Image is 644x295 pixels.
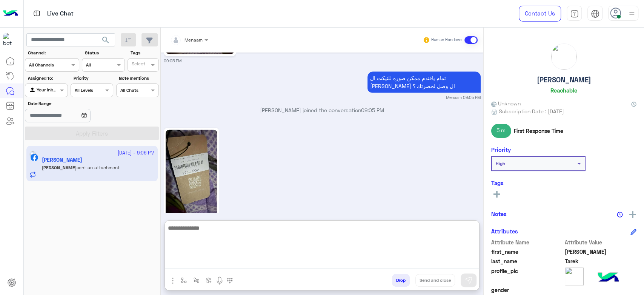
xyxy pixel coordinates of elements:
label: Channel: [28,49,78,56]
span: 5 m [491,124,511,137]
h6: Attributes [491,228,518,235]
img: tab [591,9,599,18]
div: Select [131,60,145,69]
img: hulul-logo.png [595,265,621,291]
h6: Reachable [550,87,577,94]
a: Contact Us [519,6,561,22]
span: last_name [491,257,563,265]
img: create order [206,277,212,283]
button: Trigger scenario [190,274,203,286]
a: tab [567,6,582,22]
b: High [496,161,505,166]
img: send attachment [168,276,177,285]
img: picture [565,267,584,286]
img: Trigger scenario [193,277,199,283]
span: First Response Time [514,127,563,135]
label: Status [85,49,124,56]
img: picture [551,44,577,70]
h6: Priority [491,146,511,153]
button: select flow [178,274,190,286]
span: profile_pic [491,267,563,284]
label: Priority [74,75,112,82]
p: [PERSON_NAME] joined the conversation [164,106,481,114]
img: select flow [181,277,187,283]
img: send message [465,276,472,284]
span: Menaam [184,37,203,43]
span: gender [491,286,563,294]
h6: Notes [491,210,507,217]
img: tab [32,9,41,18]
h5: [PERSON_NAME] [537,76,591,84]
button: Apply Filters [25,127,159,140]
img: make a call [227,278,233,284]
span: Subscription Date : [DATE] [499,107,564,115]
span: first_name [491,248,563,256]
span: Khalid [565,248,637,256]
img: profile [627,9,636,19]
span: null [565,286,637,294]
img: notes [617,212,623,218]
small: Menaam 09:05 PM [446,94,481,100]
button: Send and close [415,274,455,287]
img: 713415422032625 [3,33,17,46]
button: search [97,33,115,49]
span: Attribute Name [491,238,563,246]
small: 09:05 PM [164,58,181,64]
label: Tags [131,49,158,56]
label: Assigned to: [28,75,67,82]
label: Date Range [28,100,112,107]
p: Live Chat [47,9,74,19]
img: tab [570,9,579,18]
img: send voice note [215,276,224,285]
img: add [629,211,636,218]
span: Attribute Value [565,238,637,246]
img: Logo [3,6,18,22]
img: 551524253_24778122505146279_4743345056844404477_n.jpg [166,130,217,221]
span: 09:05 PM [361,107,384,113]
h6: Tags [491,179,636,186]
button: Drop [392,274,410,287]
span: Unknown [491,99,521,107]
button: create order [203,274,215,286]
small: Human Handover [431,37,463,43]
span: search [101,36,110,45]
span: Tarek [565,257,637,265]
p: 24/9/2025, 9:05 PM [367,71,481,93]
label: Note mentions [119,75,158,82]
